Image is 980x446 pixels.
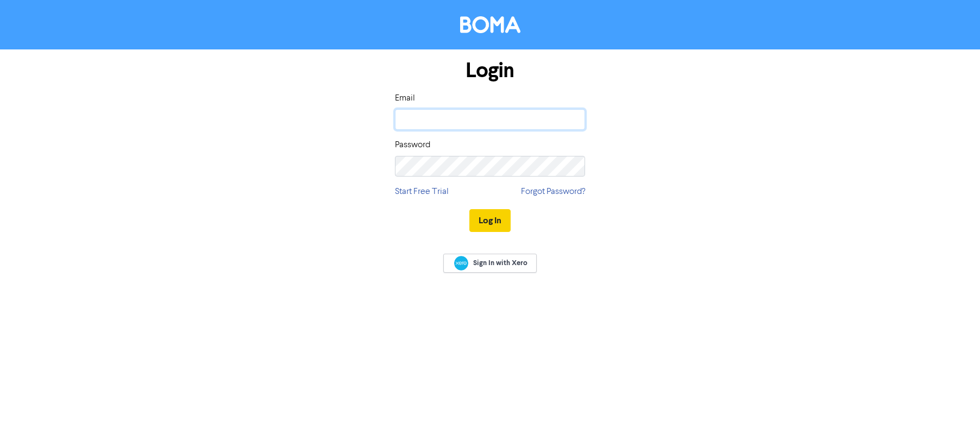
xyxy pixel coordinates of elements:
img: Xero logo [454,256,468,271]
a: Start Free Trial [395,185,449,198]
label: Email [395,92,415,105]
h1: Login [395,58,585,83]
iframe: Chat Widget [926,394,980,446]
span: Sign In with Xero [473,258,527,268]
a: Sign In with Xero [443,254,537,273]
button: Log In [469,209,511,232]
label: Password [395,139,430,152]
a: Forgot Password? [521,185,585,198]
img: BOMA Logo [460,16,520,33]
